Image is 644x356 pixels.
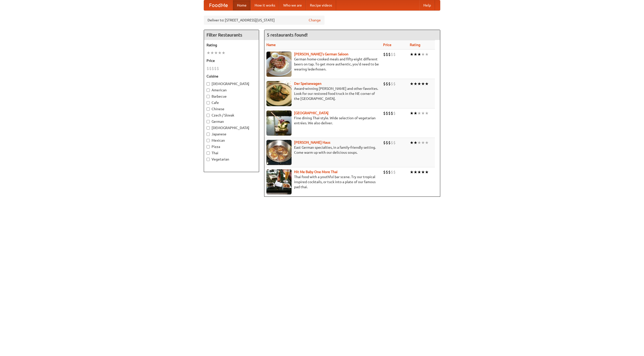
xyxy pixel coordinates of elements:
li: $ [386,81,388,87]
input: Barbecue [207,95,210,98]
li: ★ [421,52,425,57]
li: $ [391,81,393,87]
li: $ [386,52,388,57]
a: Hit Me Baby One More Thai [294,170,338,174]
input: Czech / Slovak [207,114,210,117]
input: Japanese [207,133,210,136]
li: $ [388,110,391,116]
a: FoodMe [204,0,233,10]
li: ★ [421,169,425,175]
label: Mexican [207,138,256,143]
label: Barbecue [207,94,256,99]
label: Pizza [207,144,256,149]
li: ★ [417,110,421,116]
input: Cafe [207,101,210,104]
li: ★ [425,110,429,116]
li: $ [383,169,386,175]
li: $ [391,52,393,57]
li: ★ [417,52,421,57]
label: German [207,119,256,124]
li: ★ [425,81,429,87]
a: Price [383,43,391,47]
li: $ [207,66,209,71]
p: German home-cooked meals and fifty-eight different beers on tap. To get more authentic, you'd nee... [266,57,379,72]
label: [DEMOGRAPHIC_DATA] [207,81,256,86]
p: East German specialties, in a family-friendly setting. Come warm up with our delicious soups. [266,145,379,155]
li: $ [383,140,386,145]
ng-pluralize: 5 restaurants found! [267,32,308,37]
li: $ [388,52,391,57]
li: $ [388,169,391,175]
li: $ [209,66,212,71]
li: ★ [414,81,417,87]
li: ★ [218,50,222,56]
label: Thai [207,150,256,155]
input: German [207,120,210,123]
li: $ [393,169,396,175]
li: $ [393,110,396,116]
a: Change [309,18,321,23]
input: Vegetarian [207,158,210,161]
img: satay.jpg [266,110,292,136]
li: ★ [222,50,225,56]
a: [PERSON_NAME]'s German Saloon [294,52,348,56]
input: Thai [207,151,210,155]
a: Help [419,0,435,10]
h5: Cuisine [207,74,256,79]
input: Mexican [207,139,210,142]
label: Vegetarian [207,157,256,162]
p: Award-winning [PERSON_NAME] and other favorites. Look for our restored food truck in the NE corne... [266,86,379,101]
h4: Filter Restaurants [204,30,259,40]
label: Chinese [207,106,256,111]
a: Who we are [279,0,306,10]
li: $ [217,66,219,71]
input: [DEMOGRAPHIC_DATA] [207,126,210,130]
label: Japanese [207,132,256,137]
li: $ [386,140,388,145]
li: ★ [410,81,414,87]
a: Der Speisewagen [294,82,321,86]
li: $ [386,110,388,116]
li: $ [386,169,388,175]
li: ★ [421,140,425,145]
input: Pizza [207,145,210,148]
li: $ [383,52,386,57]
b: [PERSON_NAME] Haus [294,140,330,144]
li: ★ [417,81,421,87]
p: Fine dining Thai-style. Wide selection of vegetarian entrées. We also deliver. [266,115,379,126]
a: [GEOGRAPHIC_DATA] [294,111,329,115]
label: [DEMOGRAPHIC_DATA] [207,125,256,130]
a: Name [266,43,276,47]
li: ★ [414,140,417,145]
li: $ [212,66,214,71]
li: ★ [414,110,417,116]
li: ★ [210,50,214,56]
li: $ [393,140,396,145]
li: ★ [207,50,210,56]
li: $ [388,81,391,87]
input: Chinese [207,107,210,111]
li: ★ [214,50,218,56]
a: How it works [251,0,279,10]
a: Recipe videos [306,0,336,10]
li: $ [391,110,393,116]
li: ★ [414,169,417,175]
li: $ [391,169,393,175]
a: Home [233,0,251,10]
img: esthers.jpg [266,52,292,77]
label: Czech / Slovak [207,113,256,118]
li: ★ [425,52,429,57]
li: ★ [414,52,417,57]
li: ★ [421,110,425,116]
h5: Rating [207,43,256,48]
input: [DEMOGRAPHIC_DATA] [207,82,210,86]
li: $ [391,140,393,145]
li: ★ [410,52,414,57]
li: ★ [410,110,414,116]
li: ★ [421,81,425,87]
li: ★ [417,140,421,145]
li: $ [383,110,386,116]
